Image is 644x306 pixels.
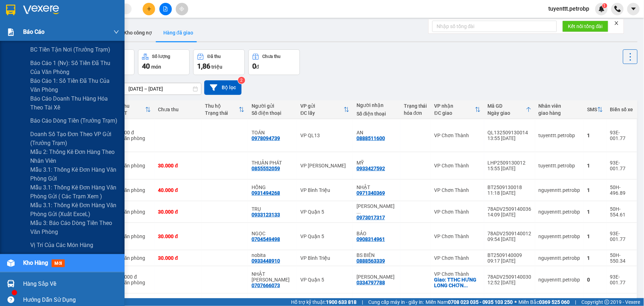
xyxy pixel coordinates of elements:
div: Người nhận [357,102,397,108]
div: 0933427592 [357,166,385,171]
div: CH PHƯƠNG ĐÔNG [357,203,397,215]
div: Nhân viên [539,103,580,109]
div: Biển số xe [610,107,633,112]
button: caret-down [627,3,640,15]
strong: 0708 023 035 - 0935 103 250 [448,299,513,305]
span: | [362,298,363,306]
div: SMS [587,107,597,112]
div: Thu hộ [205,103,239,109]
div: 50H-496.89 [610,184,633,196]
div: nobita [252,252,293,258]
div: nguyenntt.petrobp [539,277,580,283]
div: VP Quận 5 [301,277,349,283]
div: tuyenttt.petrobp [539,133,580,138]
img: warehouse-icon [7,259,15,267]
div: Người gửi [252,103,293,109]
span: triệu [211,64,222,70]
div: 93E-001.77 [610,130,633,141]
div: Tại văn phòng [115,209,151,215]
span: ⚪️ [515,301,517,304]
img: solution-icon [7,28,15,36]
div: Hướng dẫn sử dụng [23,295,119,305]
th: Toggle SortBy [584,100,607,119]
div: VP QL13 [301,133,349,138]
div: Chưa thu [263,54,281,59]
div: 110.000 đ [115,274,151,280]
img: phone-icon [614,6,621,12]
div: 78ADV2509140012 [488,231,532,236]
div: 78ADV2509140036 [488,206,532,212]
button: Đã thu1,86 triệu [193,49,245,75]
span: Báo cáo doanh thu hàng hóa theo tài xế [30,94,119,112]
div: 93E-001.77 [610,231,633,242]
input: Nhập số tổng đài [432,21,557,32]
div: nguyenntt.petrobp [539,233,580,239]
div: 0908314961 [357,236,385,242]
div: Số lượng [152,54,170,59]
div: 0931494268 [252,190,280,196]
div: 0973017317 [357,215,385,220]
div: AKIRA SUSHI [357,274,397,280]
sup: 1 [602,3,607,8]
img: warehouse-icon [7,280,15,288]
div: 13:55 [DATE] [488,135,532,141]
span: ... [357,209,361,215]
div: ĐC giao [434,110,475,116]
div: 0933448910 [252,258,280,264]
button: Kết nối tổng đài [563,21,608,32]
span: 1,86 [197,62,210,70]
div: QL132509130014 [488,130,532,135]
span: mới [52,259,65,267]
button: aim [176,3,188,15]
div: tuyenttt.petrobp [539,163,580,168]
div: VP Bình Triệu [301,255,349,261]
div: 0704549498 [252,236,280,242]
div: HTTT [115,110,146,116]
div: NHẬT KIM THÀNH [252,271,293,283]
div: 0855552059 [252,166,280,171]
div: 50H-550.34 [610,252,633,264]
div: LHP2509130012 [488,160,532,166]
div: VP nhận [434,103,475,109]
div: Tại văn phòng [115,233,151,239]
th: Toggle SortBy [297,100,353,119]
div: HỒNG [252,184,293,190]
div: hóa đơn [404,110,427,116]
div: ĐC lấy [301,110,344,116]
div: BT2509130018 [488,184,532,190]
div: Tại văn phòng [115,255,151,261]
div: 0971340369 [357,190,385,196]
span: Báo cáo 1 (nv): Số tiền đã thu của văn phòng [30,59,119,76]
div: VP Quận 5 [301,209,349,215]
div: VP Chơn Thành [434,133,481,138]
span: 40 [142,62,150,70]
div: VP gửi [301,103,344,109]
div: 0978094739 [252,135,280,141]
div: Tại văn phòng [115,280,151,285]
img: icon-new-feature [598,6,605,12]
div: Tại văn phòng [115,163,151,168]
div: TOÁN [252,130,293,135]
div: Chưa thu [158,107,197,112]
span: file-add [163,6,168,11]
div: 1 [587,163,603,168]
div: Giao: TTHC HƯNG LONG CHƠN THÀNH [434,277,481,288]
div: Tại văn phòng [115,135,151,141]
div: Ngày giao [488,110,526,116]
div: 1 [587,187,603,193]
div: 0888563339 [357,258,385,264]
div: 0 [587,277,603,283]
div: Đã thu [207,54,221,59]
span: Mẫu 2: Thống kê đơn hàng theo nhân viên [30,147,119,165]
div: 93E-001.77 [610,160,633,171]
span: Vị trí của các món hàng [30,241,93,249]
div: nguyenntt.petrobp [539,255,580,261]
span: BC tiền tận nơi (trưởng trạm) [30,45,110,54]
div: Mã GD [488,103,526,109]
span: aim [179,6,184,11]
span: Báo cáo 1: Số tiền đã thu của văn phòng [30,76,119,94]
span: đ [256,64,259,70]
span: question-circle [7,296,14,303]
button: Số lượng40món [138,49,190,75]
input: Select a date range. [123,83,201,95]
